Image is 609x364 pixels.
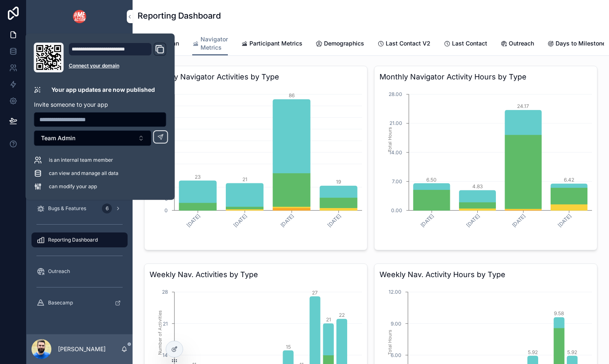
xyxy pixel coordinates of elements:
tspan: 7.00 [392,178,402,184]
h3: Monthly Navigator Activities by Type [150,71,362,83]
tspan: 23 [195,174,201,180]
span: Days to Milestone [556,39,606,48]
tspan: 6.42 [564,177,574,183]
a: Demographics [316,36,364,53]
div: 6 [102,204,112,213]
tspan: [DATE] [186,213,201,228]
span: Outreach [48,268,70,275]
tspan: 22 [339,312,345,318]
tspan: [DATE] [326,213,342,228]
p: Your app updates are now published [51,86,155,94]
tspan: 4.83 [472,183,483,189]
tspan: 9 [165,196,168,202]
h3: Weekly Nav. Activity Hours by Type [379,269,592,280]
div: chart [150,86,362,245]
tspan: 86 [289,92,295,98]
tspan: 19 [336,179,341,185]
span: Participant Metrics [249,39,302,48]
div: chart [379,86,592,245]
p: [PERSON_NAME] [58,345,106,353]
tspan: 14.00 [389,149,402,156]
h1: Reporting Dashboard [138,10,221,22]
tspan: 28.00 [389,91,402,97]
div: scrollable content [27,33,133,321]
tspan: 0.00 [391,207,402,213]
tspan: 6.00 [391,352,401,358]
tspan: 0 [164,207,168,213]
div: Domain and Custom Link [69,43,167,72]
tspan: Total Hours [387,330,393,355]
tspan: 9.00 [391,321,401,327]
button: Select Button [34,130,152,146]
span: Navigator Metrics [201,35,228,52]
p: Invite someone to your app [34,101,167,109]
img: App logo [73,10,86,23]
tspan: 21 [326,316,331,323]
span: can view and manage all data [49,170,118,177]
span: is an internal team member [49,157,113,163]
span: Last Contact V2 [386,39,430,48]
a: Reporting Dashboard [31,232,128,247]
tspan: 28 [162,289,168,295]
tspan: [DATE] [279,213,295,228]
tspan: 21 [242,176,247,182]
tspan: [DATE] [232,213,248,228]
a: Participant Metrics [241,36,302,53]
tspan: Total Hours [387,127,393,152]
tspan: Number of Activities [157,310,163,355]
span: Reporting Dashboard [48,237,98,243]
tspan: 6.50 [426,177,437,183]
a: Navigator Metrics [192,32,228,56]
a: Outreach [500,36,534,53]
tspan: 12.00 [389,289,401,295]
span: Bugs & Features [48,205,86,212]
span: Outreach [509,39,534,48]
a: Connect your domain [69,62,167,69]
span: can modify your app [49,183,97,190]
tspan: [DATE] [465,213,481,228]
span: Last Contact [452,39,487,48]
h3: Weekly Nav. Activities by Type [150,269,362,280]
a: Days to Milestone [547,36,606,53]
tspan: [DATE] [511,213,527,228]
span: Demographics [324,39,364,48]
span: Basecamp [48,299,73,306]
a: Last Contact [444,36,487,53]
tspan: 21 [163,321,168,327]
tspan: 15 [286,344,291,350]
a: Outreach [31,264,128,279]
tspan: 14 [162,352,168,358]
tspan: 24.17 [517,103,529,109]
tspan: [DATE] [557,213,573,228]
tspan: 21.00 [389,120,402,126]
tspan: [DATE] [419,213,435,228]
span: Team Admin [41,134,75,142]
a: Last Contact V2 [377,36,430,53]
h3: Monthly Navigator Activity Hours by Type [379,71,592,83]
tspan: 27 [312,290,318,296]
a: Basecamp [31,295,128,310]
a: Bugs & Features6 [31,201,128,216]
